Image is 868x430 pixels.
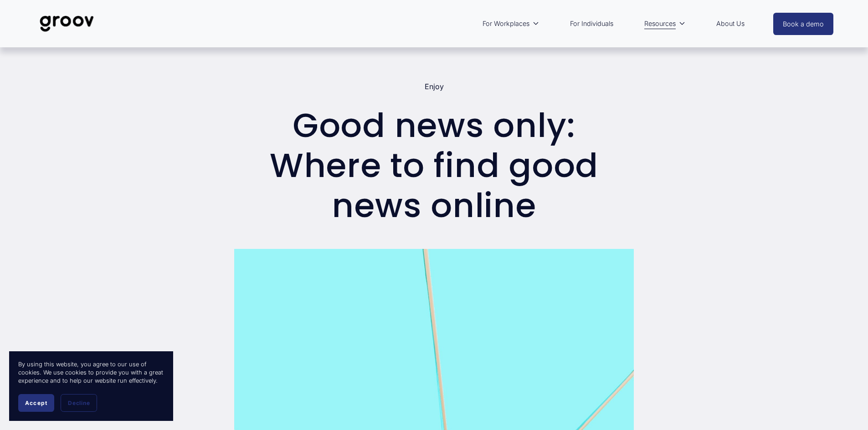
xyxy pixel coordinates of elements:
[478,13,544,34] a: folder dropdown
[773,13,833,35] a: Book a demo
[25,400,47,406] span: Accept
[68,400,90,406] span: Decline
[640,13,690,34] a: folder dropdown
[18,360,164,385] p: By using this website, you agree to our use of cookies. We use cookies to provide you with a grea...
[18,394,54,412] button: Accept
[644,18,676,30] span: Resources
[61,394,97,412] button: Decline
[9,351,173,421] section: Cookie banner
[35,9,99,39] img: Groov | Unlock Human Potential at Work and in Life
[565,13,618,34] a: For Individuals
[234,106,633,226] h1: Good news only: Where to find good news online
[712,13,749,34] a: About Us
[483,18,529,30] span: For Workplaces
[425,82,444,91] a: Enjoy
